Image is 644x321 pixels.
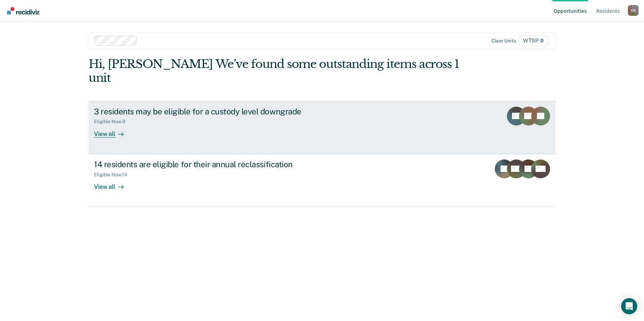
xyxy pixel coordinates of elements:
[94,172,133,178] div: Eligible Now : 14
[94,177,132,190] div: View all
[491,38,516,44] div: Clear units
[519,35,548,46] span: WTSP
[94,119,131,124] div: Eligible Now : 3
[628,5,639,16] div: K B
[94,124,132,138] div: View all
[89,57,462,85] div: Hi, [PERSON_NAME] We’ve found some outstanding items across 1 unit
[94,159,330,169] div: 14 residents are eligible for their annual reclassification
[621,298,637,314] div: Open Intercom Messenger
[7,7,39,14] img: Recidiviz
[89,101,555,154] a: 3 residents may be eligible for a custody level downgradeEligible Now:3View all
[89,154,555,207] a: 14 residents are eligible for their annual reclassificationEligible Now:14View all
[94,107,330,116] div: 3 residents may be eligible for a custody level downgrade
[628,5,639,16] button: Profile dropdown button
